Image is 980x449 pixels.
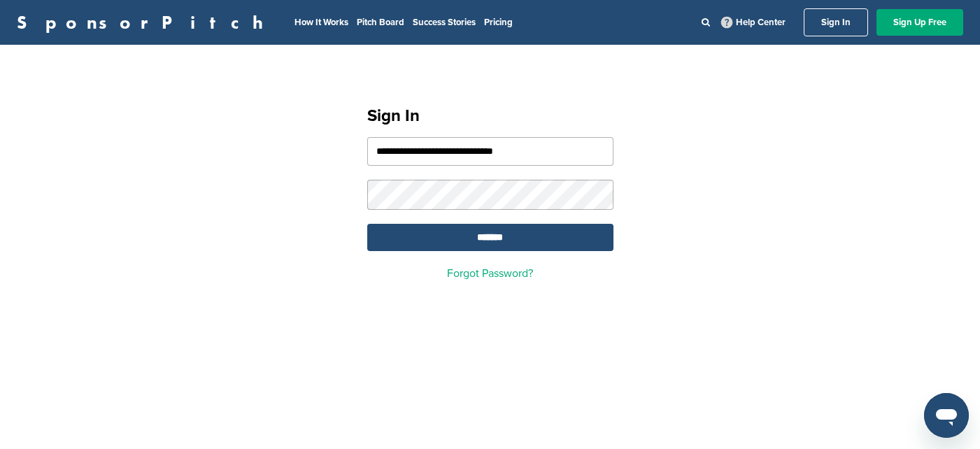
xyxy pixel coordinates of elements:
a: Help Center [718,14,788,31]
a: Pricing [484,17,513,28]
iframe: Button to launch messaging window [924,393,969,438]
h1: Sign In [367,104,613,129]
a: Sign Up Free [876,9,963,36]
a: Success Stories [413,17,476,28]
a: How It Works [294,17,348,28]
a: Pitch Board [357,17,404,28]
a: SponsorPitch [17,13,272,31]
a: Forgot Password? [447,266,533,280]
a: Sign In [804,8,868,36]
